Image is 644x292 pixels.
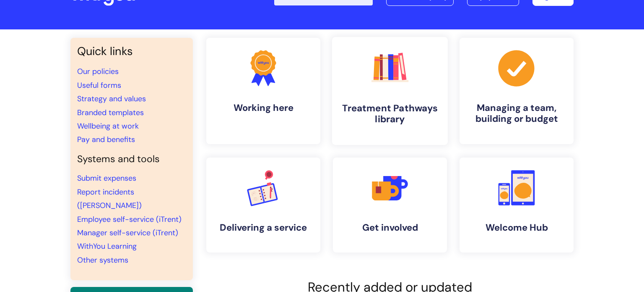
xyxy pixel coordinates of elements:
[77,255,128,265] a: Other systems
[466,222,567,233] h4: Welcome Hub
[332,37,448,145] a: Treatment Pathways library
[213,103,314,113] h4: Working here
[206,158,320,253] a: Delivering a service
[77,153,186,165] h4: Systems and tools
[77,214,182,224] a: Employee self-service (iTrent)
[213,222,314,233] h4: Delivering a service
[340,222,440,233] h4: Get involved
[77,45,186,58] h3: Quick links
[460,38,574,144] a: Managing a team, building or budget
[77,108,144,118] a: Branded templates
[466,103,567,125] h4: Managing a team, building or budget
[460,158,574,253] a: Welcome Hub
[333,158,447,253] a: Get involved
[77,228,178,238] a: Manager self-service (iTrent)
[77,121,139,131] a: Wellbeing at work
[339,103,441,125] h4: Treatment Pathways library
[77,173,136,183] a: Submit expenses
[77,66,119,76] a: Our policies
[77,94,146,104] a: Strategy and values
[77,80,121,90] a: Useful forms
[77,241,137,251] a: WithYou Learning
[77,187,142,210] a: Report incidents ([PERSON_NAME])
[206,38,320,144] a: Working here
[77,134,135,145] a: Pay and benefits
